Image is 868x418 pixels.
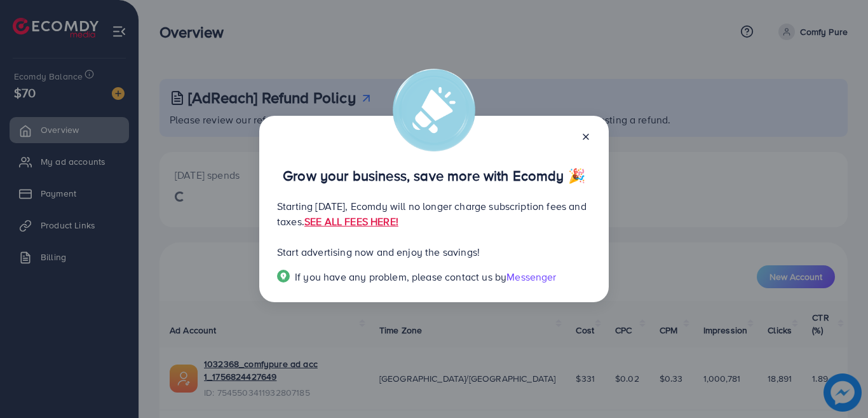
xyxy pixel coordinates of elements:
[295,270,506,284] span: If you have any problem, please contact us by
[277,270,290,282] img: Popup guide
[304,214,398,228] a: SEE ALL FEES HERE!
[277,199,591,229] p: Starting [DATE], Ecomdy will no longer charge subscription fees and taxes.
[277,168,591,183] p: Grow your business, save more with Ecomdy 🎉
[277,244,591,260] p: Start advertising now and enjoy the savings!
[506,270,556,284] span: Messenger
[393,69,475,151] img: alert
